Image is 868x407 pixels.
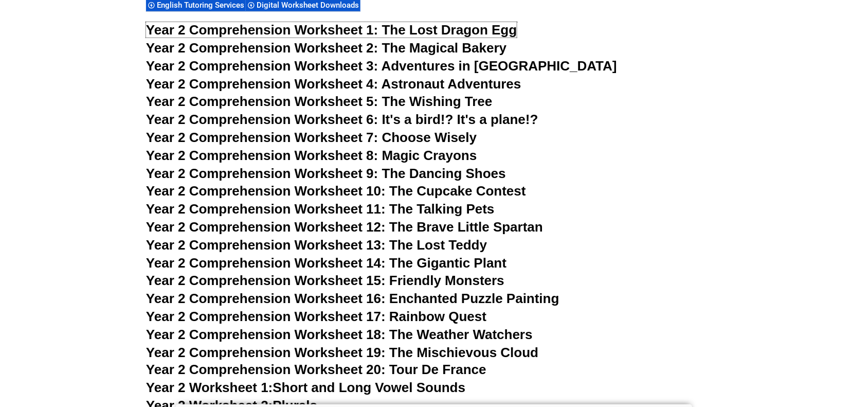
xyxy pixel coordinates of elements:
a: Year 2 Comprehension Worksheet 10: The Cupcake Contest [146,183,526,199]
a: Year 2 Comprehension Worksheet 2: The Magical Bakery [146,40,507,56]
iframe: Chat Widget [697,292,868,407]
span: Year 2 Worksheet 1: [146,380,273,396]
a: Year 2 Comprehension Worksheet 18: The Weather Watchers [146,327,533,342]
a: Year 2 Comprehension Worksheet 14: The Gigantic Plant [146,255,507,271]
a: Year 2 Comprehension Worksheet 4: Astronaut Adventures [146,76,521,92]
span: Year 2 Comprehension Worksheet 5: [146,94,378,109]
a: Year 2 Comprehension Worksheet 12: The Brave Little Spartan [146,219,543,235]
a: Year 2 Comprehension Worksheet 6: It's a bird!? It's a plane!? [146,112,538,127]
a: Year 2 Comprehension Worksheet 16: Enchanted Puzzle Painting [146,291,559,306]
span: Year 2 Comprehension Worksheet 1: [146,22,378,38]
a: Year 2 Comprehension Worksheet 19: The Mischievous Cloud [146,345,538,360]
a: Year 2 Comprehension Worksheet 11: The Talking Pets [146,201,495,217]
span: Year 2 Comprehension Worksheet 2: [146,40,378,56]
a: Year 2 Comprehension Worksheet 15: Friendly Monsters [146,273,504,288]
span: Digital Worksheet Downloads [257,1,362,10]
span: The Wishing Tree [382,94,493,109]
a: Year 2 Comprehension Worksheet 7: Choose Wisely [146,130,477,145]
a: Year 2 Worksheet 1:Short and Long Vowel Sounds [146,380,465,396]
a: Year 2 Comprehension Worksheet 13: The Lost Teddy [146,237,487,253]
span: The Lost Dragon Egg [382,22,517,38]
a: Year 2 Comprehension Worksheet 1: The Lost Dragon Egg [146,22,517,38]
a: Year 2 Comprehension Worksheet 8: Magic Crayons [146,148,477,163]
span: Year 2 Comprehension Worksheet 4: [146,76,378,92]
span: Astronaut Adventures [382,76,521,92]
span: Choose Wisely [382,130,477,145]
a: Year 2 Comprehension Worksheet 9: The Dancing Shoes [146,166,506,181]
a: Year 2 Comprehension Worksheet 17: Rainbow Quest [146,309,486,324]
span: Year 2 Comprehension Worksheet 3: [146,58,378,74]
a: Year 2 Comprehension Worksheet 5: The Wishing Tree [146,94,493,109]
a: Year 2 Comprehension Worksheet 3: Adventures in [GEOGRAPHIC_DATA] [146,58,617,74]
span: Year 2 Comprehension Worksheet 7: [146,130,378,145]
a: Year 2 Comprehension Worksheet 20: Tour De France [146,362,486,378]
span: The Magical Bakery [382,40,507,56]
span: Adventures in [GEOGRAPHIC_DATA] [382,58,617,74]
span: English Tutoring Services [157,1,247,10]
